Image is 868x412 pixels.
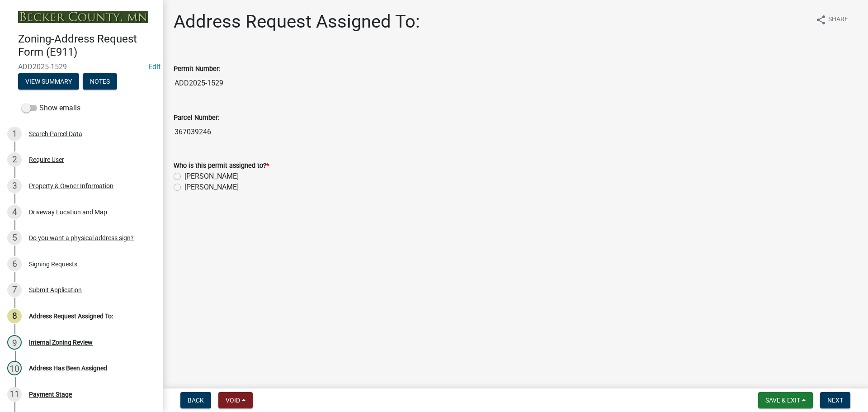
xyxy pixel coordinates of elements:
i: share [816,14,826,25]
div: 5 [7,231,22,245]
div: 6 [7,257,22,271]
div: 2 [7,152,22,167]
div: 10 [7,361,22,375]
span: Back [188,397,204,404]
div: Do you want a physical address sign? [29,235,134,241]
wm-modal-confirm: Edit Application Number [148,62,160,71]
div: Submit Application [29,287,82,293]
div: 7 [7,283,22,297]
label: Show emails [22,103,80,114]
div: Driveway Location and Map [29,209,107,215]
div: 4 [7,205,22,219]
img: Becker County, Minnesota [18,11,148,23]
label: Who is this permit assigned to? [174,163,269,169]
label: [PERSON_NAME] [184,182,239,193]
wm-modal-confirm: Notes [83,78,117,85]
button: View Summary [18,73,79,90]
div: 11 [7,387,22,402]
span: Share [828,14,848,25]
button: Void [218,392,253,408]
div: 3 [7,179,22,193]
button: Save & Exit [758,392,813,408]
button: Next [820,392,850,408]
a: Edit [148,62,160,71]
span: Void [226,397,240,404]
button: Back [180,392,211,408]
span: Save & Exit [765,397,800,404]
div: 1 [7,127,22,141]
div: 8 [7,309,22,323]
div: Require User [29,156,64,163]
div: Internal Zoning Review [29,339,93,346]
div: Address Has Been Assigned [29,365,107,371]
wm-modal-confirm: Summary [18,78,79,85]
div: Property & Owner Information [29,183,113,189]
div: Signing Requests [29,261,77,267]
div: Search Parcel Data [29,131,82,137]
div: 9 [7,335,22,350]
span: Next [827,397,843,404]
div: Address Request Assigned To: [29,313,113,319]
span: ADD2025-1529 [18,62,145,71]
h4: Zoning-Address Request Form (E911) [18,33,156,59]
label: [PERSON_NAME] [184,171,239,182]
label: Permit Number: [174,66,220,72]
div: Payment Stage [29,391,72,398]
button: shareShare [808,11,855,28]
button: Notes [83,73,117,90]
h1: Address Request Assigned To: [174,11,420,33]
label: Parcel Number: [174,115,219,121]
